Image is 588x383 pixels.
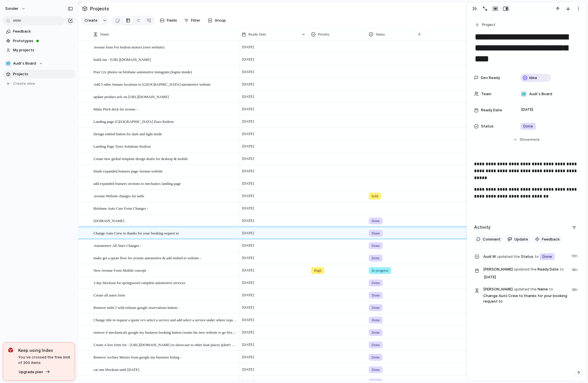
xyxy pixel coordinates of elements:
[241,106,256,112] span: [DATE]
[483,286,513,292] span: [PERSON_NAME]
[17,368,52,376] button: Upgrade plan
[372,342,380,348] span: Done
[3,4,29,13] button: sonder
[241,267,256,274] span: [DATE]
[81,16,100,25] button: Create
[93,341,237,348] span: Create A live form for - [URL][DOMAIN_NAME] to showcase to other boat places )(don't add to googl...
[483,236,501,242] span: Comment
[481,91,491,97] span: Team
[372,305,380,311] span: Done
[93,254,201,261] span: make get a quote flow for avenue automotive & add embed to website -
[241,217,256,224] span: [DATE]
[372,354,380,360] span: Done
[521,91,527,97] div: 🥶
[3,46,75,55] a: My projects
[241,304,256,311] span: [DATE]
[5,61,11,66] div: 🥶
[93,304,179,311] span: Remove mild 2 wild exhusts google reservations button -
[372,243,380,249] span: Done
[520,106,535,113] span: [DATE]
[167,18,177,23] span: Fields
[93,316,237,323] span: Change title to request a quote vs's select a service and add select a service under where reques...
[372,218,380,224] span: Done
[483,254,496,260] span: Audi W
[13,71,73,77] span: Projects
[481,107,502,113] span: Ready Date
[318,31,329,37] span: Priority
[523,123,533,129] span: Done
[535,254,539,260] span: to
[241,130,256,137] span: [DATE]
[483,266,568,281] span: Ready Date
[205,16,229,25] button: Group
[529,75,537,81] span: Idea
[572,266,579,273] span: 18h
[93,81,211,87] span: Add 5 other lemans locations to [GEOGRAPHIC_DATA] automotive website
[372,280,380,286] span: Done
[93,242,141,249] span: Automotive All Stars Changes -
[100,31,109,37] span: Name
[372,317,380,323] span: Done
[474,236,503,243] button: Comment
[372,292,380,298] span: Done
[560,266,564,272] span: to
[474,224,491,231] h2: Activity
[542,236,560,242] span: Feedback
[482,274,498,281] span: [DATE]
[248,31,266,37] span: Ready Date
[529,91,552,97] span: Audi's Board
[241,93,256,100] span: [DATE]
[533,236,562,243] button: Feedback
[93,56,151,63] span: build out - [URL][DOMAIN_NAME]
[93,366,139,373] span: car one blockout until [DATE]
[372,268,388,273] span: In progress
[93,329,237,335] span: remove it mechanicals google my business booking button (wants his new website to go live first)
[93,143,151,149] span: Landing Page Tyres Solutions Kedron
[241,118,256,125] span: [DATE]
[572,286,579,293] span: 18h
[3,70,75,78] a: Projects
[241,366,256,373] span: [DATE]
[514,266,537,272] span: updated the
[549,286,553,292] span: to
[241,155,256,162] span: [DATE]
[3,27,75,36] a: Feedback
[93,130,162,137] span: Design embed button for dark and light mode
[93,44,164,50] span: Avenue form For kedron motors (own website)
[93,217,124,224] span: [DOMAIN_NAME]
[13,29,73,34] span: Feedback
[483,252,568,261] span: Status
[158,16,179,25] button: Fields
[241,56,256,63] span: [DATE]
[481,75,500,81] span: Dev Ready
[241,81,256,88] span: [DATE]
[241,180,256,187] span: [DATE]
[3,37,75,45] a: Prototypes
[93,267,146,273] span: New Avenue Form Mobile concept
[241,205,256,212] span: [DATE]
[93,230,179,236] span: Change Auto Crew to thanks for your booking request to
[13,38,73,44] span: Prototypes
[372,367,380,373] span: Done
[542,254,552,260] span: Done
[514,236,528,242] span: Update
[473,21,497,29] button: Project
[530,137,540,142] span: more
[3,79,75,88] button: Create view
[93,192,144,199] span: Avenue Website changes for nafis
[241,254,256,261] span: [DATE]
[241,192,256,199] span: [DATE]
[241,341,256,348] span: [DATE]
[372,330,380,335] span: Done
[19,369,43,375] span: Upgrade plan
[241,279,256,286] span: [DATE]
[314,268,321,273] span: High
[241,68,256,75] span: [DATE]
[241,143,256,150] span: [DATE]
[93,155,188,162] span: Create new global template design drafts for desktop & mobile
[474,134,579,145] button: Showmore
[191,18,200,23] span: Filter
[3,59,75,68] button: 🥶Audi's Board
[520,137,530,142] span: Show
[241,316,256,323] span: [DATE]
